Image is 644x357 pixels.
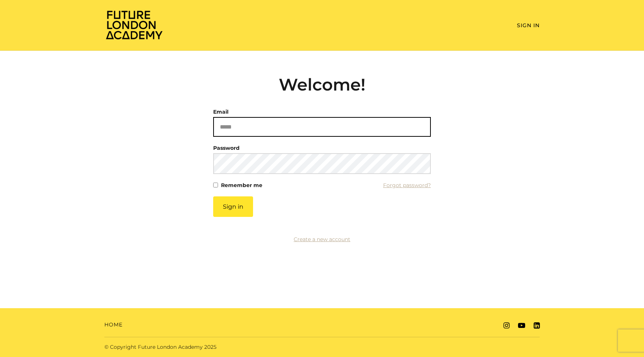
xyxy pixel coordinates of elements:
[517,22,540,29] a: Sign In
[213,196,253,217] button: Sign in
[98,343,322,351] div: © Copyright Future London Academy 2025
[213,107,228,117] label: Email
[104,321,123,329] a: Home
[383,180,431,190] a: Forgot password?
[221,180,262,190] label: Remember me
[294,236,350,243] a: Create a new account
[104,10,164,40] img: Home Page
[213,75,431,95] h2: Welcome!
[213,143,240,153] label: Password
